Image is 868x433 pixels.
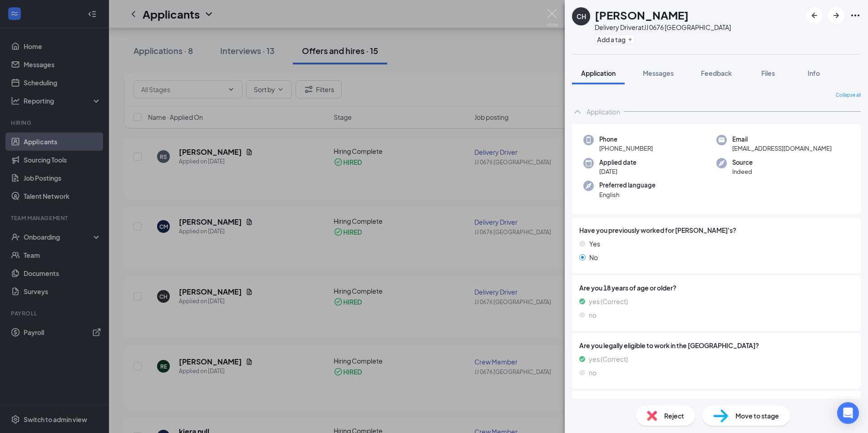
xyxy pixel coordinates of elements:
[589,310,597,320] span: no
[732,158,753,167] span: Source
[664,411,684,421] span: Reject
[701,69,732,77] span: Feedback
[595,34,635,44] button: PlusAdd a tag
[761,69,775,77] span: Files
[595,23,731,32] div: Delivery Driver at JJ 0676 [GEOGRAPHIC_DATA]
[599,158,636,167] span: Applied date
[599,167,636,176] span: [DATE]
[643,69,674,77] span: Messages
[599,190,656,199] span: English
[579,283,853,293] span: Are you 18 years of age or older?
[579,340,853,350] span: Are you legally eligible to work in the [GEOGRAPHIC_DATA]?
[587,107,620,116] div: Application
[589,252,598,262] span: No
[837,402,859,424] div: Open Intercom Messenger
[599,181,656,190] span: Preferred language
[581,69,616,77] span: Application
[579,398,853,418] span: Do you have all of the following - a valid drivers license, at least 2 years of driving experienc...
[589,239,600,249] span: Yes
[850,10,861,21] svg: Ellipses
[599,135,653,144] span: Phone
[806,7,823,24] button: ArrowLeftNew
[589,296,628,306] span: yes (Correct)
[828,7,844,24] button: ArrowRight
[577,12,586,21] div: CH
[831,10,842,21] svg: ArrowRight
[732,144,832,153] span: [EMAIL_ADDRESS][DOMAIN_NAME]
[627,37,633,42] svg: Plus
[579,225,736,235] span: Have you previously worked for [PERSON_NAME]'s?
[732,135,832,144] span: Email
[732,167,753,176] span: Indeed
[572,106,583,117] svg: ChevronUp
[809,10,820,21] svg: ArrowLeftNew
[808,69,820,77] span: Info
[589,368,597,378] span: no
[599,144,653,153] span: [PHONE_NUMBER]
[589,354,628,364] span: yes (Correct)
[595,7,689,23] h1: [PERSON_NAME]
[836,92,861,99] span: Collapse all
[735,411,779,421] span: Move to stage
